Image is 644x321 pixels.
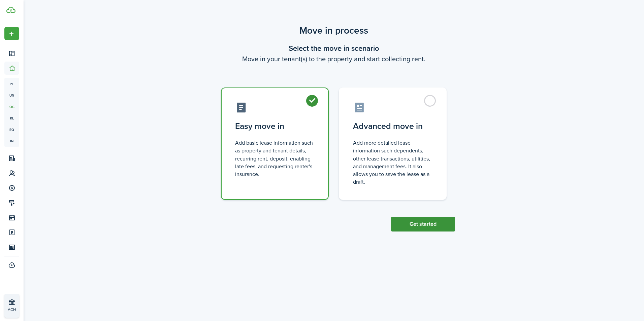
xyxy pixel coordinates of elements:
a: ACH [4,294,19,318]
a: in [4,135,19,147]
control-radio-card-title: Easy move in [235,120,315,132]
wizard-step-header-description: Move in your tenant(s) to the property and start collecting rent. [213,54,455,64]
wizard-step-header-title: Select the move in scenario [213,43,455,54]
a: un [4,90,19,101]
button: Open menu [4,27,19,40]
img: TenantCloud [6,7,15,13]
a: oc [4,101,19,112]
scenario-title: Move in process [213,24,455,38]
a: pt [4,78,19,90]
a: eq [4,124,19,135]
p: ACH [8,307,47,313]
control-radio-card-description: Add more detailed lease information such dependents, other lease transactions, utilities, and man... [353,139,432,186]
a: kl [4,112,19,124]
button: Get started [391,217,455,231]
control-radio-card-description: Add basic lease information such as property and tenant details, recurring rent, deposit, enablin... [235,139,315,178]
control-radio-card-title: Advanced move in [353,120,432,132]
